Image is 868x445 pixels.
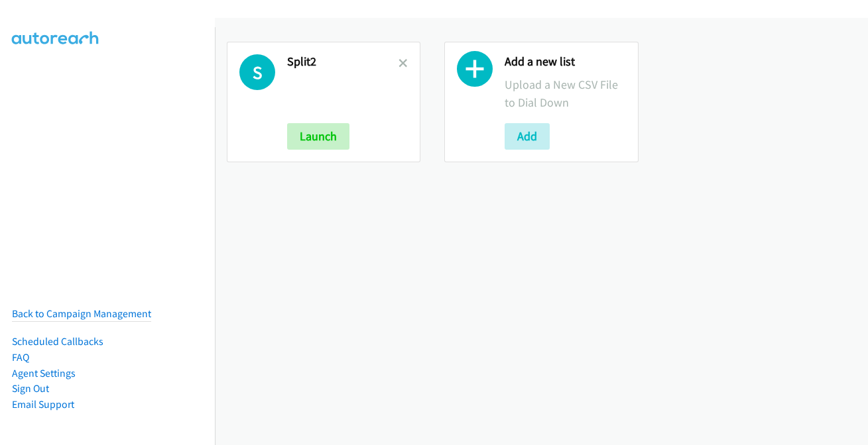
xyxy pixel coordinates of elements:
a: Scheduled Callbacks [12,335,103,348]
h2: Add a new list [505,54,625,70]
a: Sign Out [12,382,49,395]
button: Launch [287,123,349,150]
a: Agent Settings [12,367,76,379]
h2: Split2 [287,54,399,70]
a: FAQ [12,351,29,364]
p: Upload a New CSV File to Dial Down [505,75,625,111]
h1: S [239,54,275,90]
a: Email Support [12,398,74,411]
a: Back to Campaign Management [12,307,151,320]
button: Add [505,123,550,150]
